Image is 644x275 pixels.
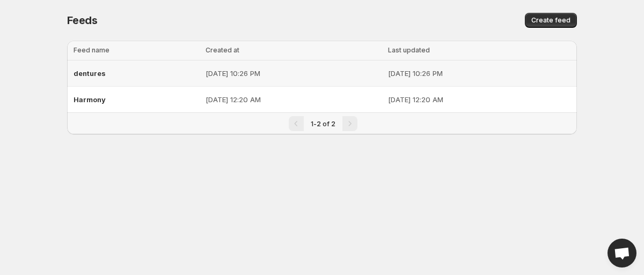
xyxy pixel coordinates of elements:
[67,112,577,134] nav: Pagination
[531,16,570,25] span: Create feed
[67,14,98,27] span: Feeds
[608,239,636,268] div: Open chat
[388,46,430,54] span: Last updated
[311,120,335,128] span: 1-2 of 2
[206,94,382,105] p: [DATE] 12:20 AM
[388,68,570,79] p: [DATE] 10:26 PM
[206,68,382,79] p: [DATE] 10:26 PM
[525,13,577,28] button: Create feed
[74,69,106,78] span: dentures
[206,46,239,54] span: Created at
[74,95,106,104] span: Harmony
[388,94,570,105] p: [DATE] 12:20 AM
[74,46,109,54] span: Feed name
